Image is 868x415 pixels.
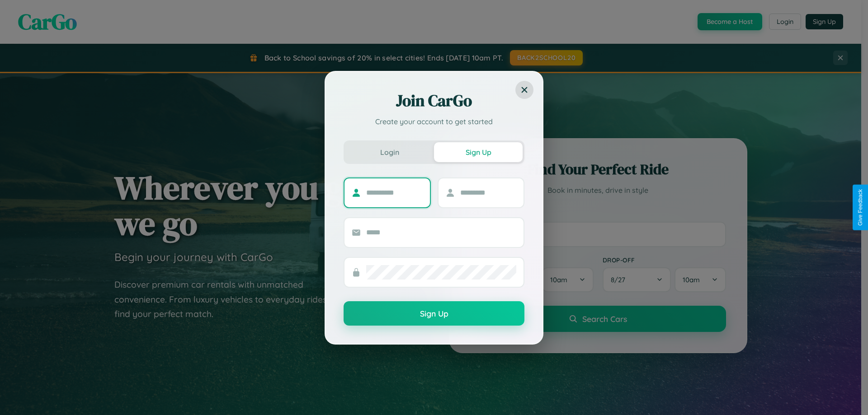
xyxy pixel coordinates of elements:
[344,116,524,127] p: Create your account to get started
[344,301,524,326] button: Sign Up
[344,90,524,112] h2: Join CarGo
[857,189,863,226] div: Give Feedback
[434,142,523,162] button: Sign Up
[345,142,434,162] button: Login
